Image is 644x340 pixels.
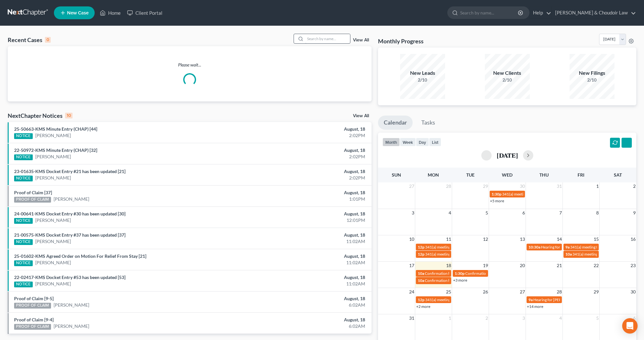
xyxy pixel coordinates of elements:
[408,182,415,190] span: 27
[533,297,583,302] span: Hearing for [PERSON_NAME]
[570,69,614,77] div: New Filings
[14,218,33,224] div: NOTICE
[497,152,518,159] h2: [DATE]
[614,172,622,178] span: Sat
[35,175,71,181] a: [PERSON_NAME]
[418,297,425,302] span: 12p
[593,288,599,296] span: 29
[528,245,540,249] span: 10:30a
[519,262,526,269] span: 20
[556,235,562,243] span: 14
[445,288,452,296] span: 25
[14,239,33,245] div: NOTICE
[596,314,599,322] span: 5
[54,196,89,202] a: [PERSON_NAME]
[519,235,526,243] span: 13
[253,126,365,132] div: August, 18
[8,112,73,119] div: NextChapter Notices
[305,34,350,43] input: Search by name...
[448,314,452,322] span: 1
[425,245,487,249] span: 341(a) meeting for [PERSON_NAME]
[253,153,365,160] div: 2:02PM
[353,38,369,42] a: View All
[14,296,54,301] a: Proof of Claim [9-5]
[632,314,636,322] span: 6
[416,304,430,309] a: +2 more
[565,245,570,249] span: 9a
[460,7,519,19] input: Search by name...
[490,198,504,203] a: +5 more
[253,302,365,308] div: 6:02AM
[448,209,452,217] span: 4
[416,138,429,146] button: day
[485,209,489,217] span: 5
[466,172,475,178] span: Tue
[14,232,125,238] a: 21-00575-KMS Docket Entry #37 has been updated [37]
[35,281,71,287] a: [PERSON_NAME]
[124,7,166,19] a: Client Portal
[14,324,51,330] div: PROOF OF CLAIM
[429,138,441,146] button: list
[382,138,400,146] button: month
[596,209,599,217] span: 8
[425,271,532,276] span: Confirmation hearing for [PERSON_NAME] & [PERSON_NAME]
[35,259,71,266] a: [PERSON_NAME]
[253,168,365,175] div: August, 18
[570,77,614,83] div: 2/10
[253,175,365,181] div: 2:02PM
[378,37,424,45] h3: Monthly Progress
[502,192,564,196] span: 341(a) meeting for [PERSON_NAME]
[596,182,599,190] span: 1
[14,211,125,216] a: 24-00641-KMS Docket Entry #30 has been updated [30]
[541,245,591,249] span: Hearing for [PERSON_NAME]
[54,302,89,308] a: [PERSON_NAME]
[632,182,636,190] span: 2
[445,182,452,190] span: 28
[35,153,71,160] a: [PERSON_NAME]
[392,172,401,178] span: Sun
[97,7,124,19] a: Home
[527,304,543,309] a: +14 more
[253,295,365,302] div: August, 18
[408,314,415,322] span: 31
[253,323,365,329] div: 6:02AM
[14,169,125,174] a: 23-01635-KMS Docket Entry #21 has been updated [21]
[485,77,530,83] div: 2/10
[632,209,636,217] span: 9
[455,271,465,276] span: 1:30p
[492,192,502,196] span: 1:30p
[14,253,146,259] a: 25-01602-KMS Agreed Order on Motion For Relief From Stay [21]
[482,182,489,190] span: 29
[630,235,636,243] span: 16
[253,147,365,153] div: August, 18
[528,297,533,302] span: 9a
[418,271,424,276] span: 10a
[14,317,54,322] a: Proof of Claim [9-4]
[502,172,512,178] span: Wed
[425,297,487,302] span: 341(a) meeting for [PERSON_NAME]
[453,278,467,283] a: +3 more
[65,113,73,118] div: 10
[378,116,413,130] a: Calendar
[253,189,365,196] div: August, 18
[14,275,125,280] a: 22-02417-KMS Docket Entry #53 has been updated [53]
[14,154,33,160] div: NOTICE
[253,132,365,139] div: 2:02PM
[253,211,365,217] div: August, 18
[418,278,424,283] span: 10a
[400,77,445,83] div: 2/10
[253,232,365,238] div: August, 18
[445,262,452,269] span: 18
[8,36,51,44] div: Recent Cases
[530,7,551,19] a: Help
[45,37,51,43] div: 0
[565,252,572,257] span: 10a
[14,126,97,132] a: 25-50663-KMS Minute Entry (CHAP) [44]
[482,288,489,296] span: 26
[14,147,97,153] a: 22-50972-KMS Minute Entry (CHAP) [32]
[482,235,489,243] span: 12
[570,245,632,249] span: 341(a) meeting for [PERSON_NAME]
[445,235,452,243] span: 11
[552,7,636,19] a: [PERSON_NAME] & Choudoir Law
[253,253,365,259] div: August, 18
